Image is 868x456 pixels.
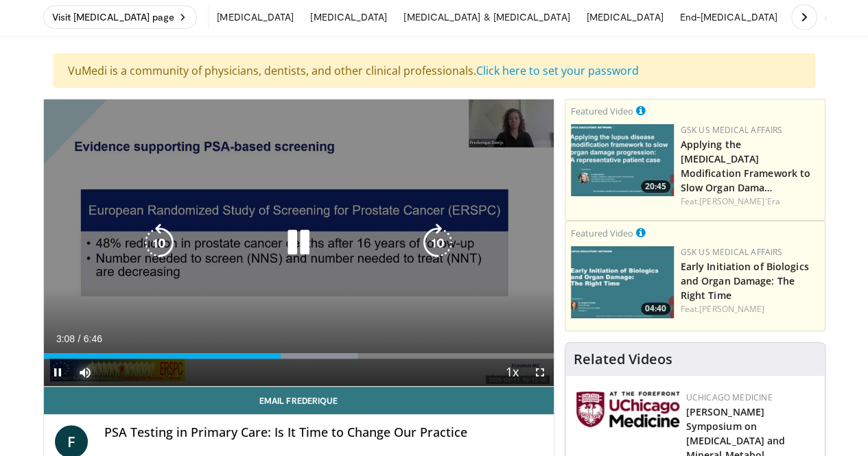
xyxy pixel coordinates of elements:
button: Pause [44,359,71,386]
img: b4d418dc-94e0-46e0-a7ce-92c3a6187fbe.png.150x105_q85_crop-smart_upscale.jpg [571,246,674,318]
a: Applying the [MEDICAL_DATA] Modification Framework to Slow Organ Dama… [681,138,811,194]
button: Fullscreen [526,359,554,386]
a: End-[MEDICAL_DATA] [671,3,785,31]
a: UChicago Medicine [686,392,773,403]
a: GSK US Medical Affairs [681,124,783,136]
h4: Related Videos [574,351,672,368]
img: 9b11da17-84cb-43c8-bb1f-86317c752f50.png.150x105_q85_crop-smart_upscale.jpg [571,124,674,196]
a: [PERSON_NAME]'Era [699,195,780,207]
a: 20:45 [571,124,674,196]
span: 6:46 [84,333,102,344]
a: Email Frederique [44,387,554,414]
h4: PSA Testing in Primary Care: Is It Time to Change Our Practice [104,425,543,440]
a: GSK US Medical Affairs [681,246,783,258]
div: Feat. [681,303,819,315]
span: 04:40 [641,302,670,315]
button: Mute [71,359,99,386]
button: Playback Rate [499,359,526,386]
div: Feat. [681,195,819,208]
small: Featured Video [571,227,633,239]
img: 5f87bdfb-7fdf-48f0-85f3-b6bcda6427bf.jpg.150x105_q85_autocrop_double_scale_upscale_version-0.2.jpg [576,392,679,427]
a: Visit [MEDICAL_DATA] page [43,5,198,29]
a: 04:40 [571,246,674,318]
div: VuMedi is a community of physicians, dentists, and other clinical professionals. [54,53,815,88]
span: 20:45 [641,180,670,193]
div: Progress Bar [44,353,554,359]
a: Click here to set your password [476,63,639,78]
span: 3:08 [56,333,75,344]
a: [MEDICAL_DATA] [302,3,395,31]
a: [PERSON_NAME] [699,303,764,315]
span: / [78,333,81,344]
a: Early Initiation of Biologics and Organ Damage: The Right Time [681,260,809,302]
a: [MEDICAL_DATA] [578,3,671,31]
small: Featured Video [571,105,633,117]
a: [MEDICAL_DATA] [209,3,302,31]
a: [MEDICAL_DATA] & [MEDICAL_DATA] [395,3,578,31]
video-js: Video Player [44,99,554,387]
